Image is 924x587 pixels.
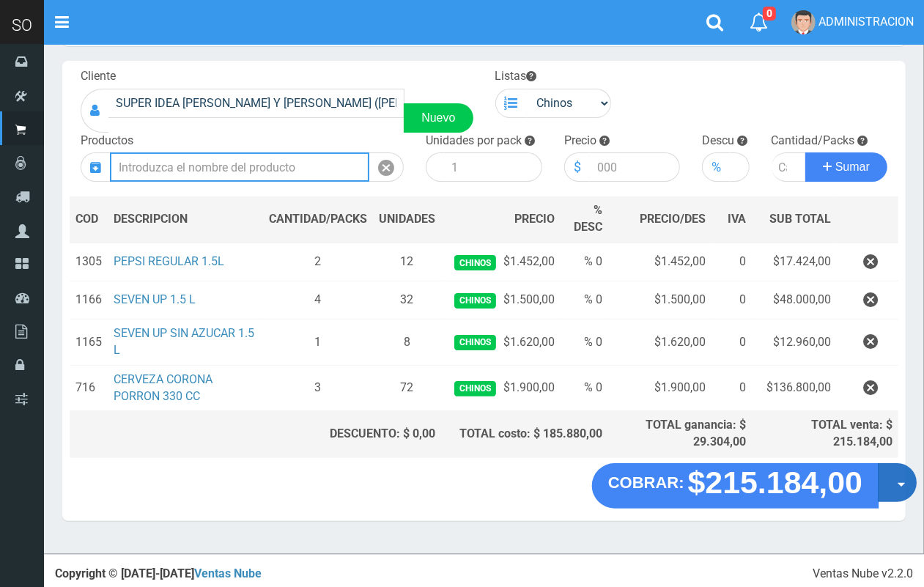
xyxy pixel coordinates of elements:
[712,243,753,281] td: 0
[495,68,537,85] label: Listas
[753,243,837,281] td: $17.424,00
[114,254,224,268] a: PEPSI REGULAR 1.5L
[608,281,712,320] td: $1.500,00
[194,566,262,580] a: Ventas Nube
[447,426,602,443] div: TOTAL costo: $ 185.880,00
[454,293,496,309] span: Chinos
[55,566,262,580] strong: Copyright © [DATE]-[DATE]
[753,320,837,366] td: $12.960,00
[753,281,837,320] td: $48.000,00
[712,281,753,320] td: 0
[561,243,608,281] td: % 0
[702,133,734,149] label: Descu
[373,243,441,281] td: 12
[640,212,706,226] span: PRECIO/DES
[263,365,373,411] td: 3
[70,281,108,320] td: 1166
[114,292,196,306] a: SEVEN UP 1.5 L
[564,152,590,182] div: $
[590,152,681,182] input: 000
[263,320,373,366] td: 1
[444,152,542,182] input: 1
[454,255,496,270] span: Chinos
[608,243,712,281] td: $1.452,00
[263,196,373,243] th: CANTIDAD/PACKS
[688,465,863,500] strong: $215.184,00
[712,365,753,411] td: 0
[454,381,496,396] span: Chinos
[561,320,608,366] td: % 0
[373,196,441,243] th: UNIDADES
[135,212,188,226] span: CRIPCION
[730,152,749,182] input: 000
[769,211,831,228] span: SUB TOTAL
[441,365,561,411] td: $1.900,00
[108,89,404,118] input: Consumidor Final
[608,365,712,411] td: $1.900,00
[728,212,747,226] span: IVA
[114,326,254,357] a: SEVEN UP SIN AZUCAR 1.5 L
[70,196,108,243] th: COD
[712,320,753,366] td: 0
[614,417,747,451] div: TOTAL ganancia: $ 29.304,00
[805,152,887,182] button: Sumar
[373,365,441,411] td: 72
[763,7,776,21] span: 0
[426,133,522,149] label: Unidades por pack
[753,365,837,411] td: $136.800,00
[373,281,441,320] td: 32
[269,426,435,443] div: DESCUENTO: $ 0,00
[108,196,263,243] th: DES
[81,133,133,149] label: Productos
[818,15,914,29] span: ADMINISTRACION
[608,474,684,492] strong: COBRAR:
[441,281,561,320] td: $1.500,00
[791,10,816,34] img: User Image
[514,211,555,228] span: PRECIO
[561,281,608,320] td: % 0
[110,152,369,182] input: Introduzca el nombre del producto
[81,68,116,85] label: Cliente
[441,320,561,366] td: $1.620,00
[561,365,608,411] td: % 0
[564,133,596,149] label: Precio
[772,133,855,149] label: Cantidad/Packs
[114,372,212,403] a: CERVEZA CORONA PORRON 330 CC
[772,152,807,182] input: Cantidad
[454,335,496,350] span: Chinos
[404,103,473,133] a: Nuevo
[70,320,108,366] td: 1165
[263,281,373,320] td: 4
[758,417,892,451] div: TOTAL venta: $ 215.184,00
[70,243,108,281] td: 1305
[373,320,441,366] td: 8
[835,160,870,173] span: Sumar
[592,463,879,509] button: COBRAR: $215.184,00
[702,152,730,182] div: %
[263,243,373,281] td: 2
[441,243,561,281] td: $1.452,00
[608,320,712,366] td: $1.620,00
[813,566,913,583] div: Ventas Nube v2.2.0
[70,365,108,411] td: 716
